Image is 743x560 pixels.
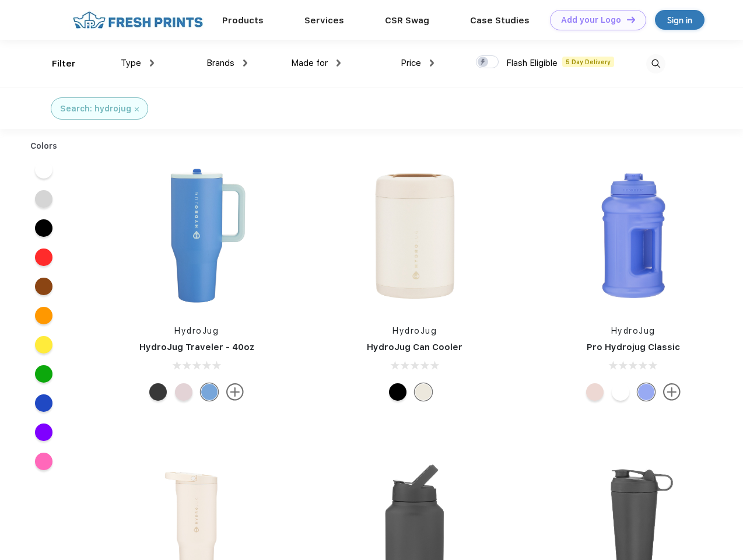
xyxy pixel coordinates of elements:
[667,13,692,27] div: Sign in
[243,60,247,66] img: dropdown.png
[587,342,680,352] a: Pro Hydrojug Classic
[175,383,192,401] div: Pink Sand
[226,383,244,401] img: more.svg
[139,342,254,352] a: HydroJug Traveler - 40oz
[637,383,655,401] div: Hyper Blue
[627,16,635,23] img: DT
[611,326,656,335] a: HydroJug
[389,383,406,401] div: Black
[206,58,234,68] span: Brands
[22,140,66,152] div: Colors
[430,60,434,66] img: dropdown.png
[150,60,154,66] img: dropdown.png
[586,383,604,401] div: Pink Sand
[149,383,167,401] div: Black
[646,54,665,73] img: desktop_search.svg
[392,326,437,335] a: HydroJug
[121,58,141,68] span: Type
[119,158,274,313] img: func=resize&h=266
[655,10,705,30] a: Sign in
[506,58,558,68] span: Flash Eligible
[174,326,219,335] a: HydroJug
[337,158,492,313] img: func=resize&h=266
[612,383,629,401] div: White
[401,58,421,68] span: Price
[291,58,328,68] span: Made for
[556,158,711,313] img: func=resize&h=266
[367,342,462,352] a: HydroJug Can Cooler
[337,60,341,66] img: dropdown.png
[52,57,76,71] div: Filter
[562,57,614,67] span: 5 Day Delivery
[663,383,681,401] img: more.svg
[415,383,432,401] div: Cream
[222,15,264,26] a: Products
[201,383,218,401] div: Riptide
[60,103,131,115] div: Search: hydrojug
[135,107,139,111] img: filter_cancel.svg
[69,10,206,30] img: fo%20logo%202.webp
[561,15,621,25] div: Add your Logo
